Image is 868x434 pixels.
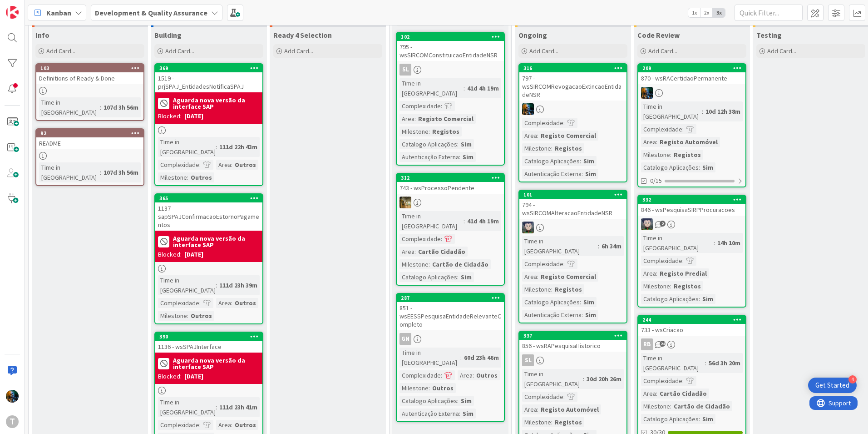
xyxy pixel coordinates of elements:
div: Sim [700,162,715,172]
div: Milestone [522,417,551,427]
b: Aguarda nova versão da interface SAP [173,235,260,248]
span: : [459,152,460,162]
div: Outros [188,311,214,321]
div: 337 [519,332,626,340]
div: Milestone [158,311,187,321]
span: Building [154,30,182,40]
span: : [216,402,217,412]
div: Registos [671,150,703,160]
div: Milestone [641,150,670,160]
div: Get Started [815,381,849,390]
div: 733 - wsCriacao [638,324,745,336]
div: JC [638,87,745,99]
span: : [705,358,706,368]
div: 92README [36,129,143,149]
div: Area [641,389,656,399]
div: 312 [401,175,504,181]
span: 0/15 [650,176,662,186]
div: Registo Automóvel [538,404,601,414]
span: : [563,118,565,128]
div: 1136 - wsSPAJInterface [155,341,262,353]
div: Registo Predial [657,268,709,278]
div: Sim [583,310,598,320]
div: Catalogo Aplicações [522,156,580,166]
div: Sim [460,409,476,419]
span: Add Card... [648,47,677,55]
div: RB [641,338,653,350]
span: : [537,272,538,282]
div: Milestone [522,284,551,294]
div: Outros [430,383,456,393]
span: Add Card... [46,47,75,55]
div: 316 [519,64,626,72]
span: : [429,383,430,393]
div: Complexidade [399,101,441,111]
span: 24 [660,341,666,347]
div: 1519 - prjSPAJ_EntidadesNotificaSPAJ [155,72,262,92]
div: Area [522,131,537,141]
div: Blocked: [158,372,182,381]
div: Autenticação Externa [522,169,582,179]
div: Sim [459,139,474,149]
div: Autenticação Externa [399,409,459,419]
div: 332846 - wsPesquisaSIRPProcuracoes [638,196,745,216]
span: Add Card... [529,47,558,55]
span: : [457,139,459,149]
b: Aguarda nova versão da interface SAP [173,357,260,370]
span: : [231,420,232,430]
div: 101 [523,192,626,198]
div: 92 [40,130,143,136]
div: Area [399,114,414,124]
div: 107d 3h 56m [101,102,141,112]
div: 287851 - wsEESSPesquisaEntidadeRelevanteCompleto [397,294,504,330]
div: Registo Comercial [416,114,476,124]
span: : [441,101,442,111]
span: Info [35,30,49,40]
span: 3x [713,8,725,17]
span: : [699,162,700,172]
div: Blocked: [158,250,182,259]
div: 6h 34m [599,241,624,251]
div: 102 [401,34,504,40]
div: Area [216,160,231,170]
div: Time in [GEOGRAPHIC_DATA] [399,211,464,231]
div: 1137 - sapSPAJConfirmacaoEstornoPagamentos [155,202,262,231]
div: 332 [642,197,745,203]
div: Catalogo Aplicações [522,297,580,307]
div: 794 - wsSIRCOMAlteracaoEntidadeNSR [519,199,626,219]
div: 795 - wsSIRCOMConstituicaoEntidadeNSR [397,41,504,61]
div: Catalogo Aplicações [399,272,457,282]
span: : [464,83,465,93]
div: Sim [581,297,597,307]
div: 244733 - wsCriacao [638,316,745,336]
div: 312743 - wsProcessoPendente [397,174,504,194]
div: 14h 10m [715,238,743,248]
div: 30d 20h 26m [584,374,624,384]
div: [DATE] [184,250,203,259]
div: 3691519 - prjSPAJ_EntidadesNotificaSPAJ [155,64,262,92]
div: Sim [459,396,474,406]
div: Time in [GEOGRAPHIC_DATA] [39,97,100,117]
div: Registos [552,284,584,294]
div: Complexidade [158,160,199,170]
span: : [580,297,581,307]
div: Time in [GEOGRAPHIC_DATA] [158,137,216,157]
div: Registos [552,417,584,427]
div: Time in [GEOGRAPHIC_DATA] [399,78,464,98]
input: Quick Filter... [735,5,803,21]
div: Complexidade [522,392,563,402]
div: Time in [GEOGRAPHIC_DATA] [522,369,583,389]
div: Area [522,404,537,414]
div: 103Definitions of Ready & Done [36,64,143,84]
img: JC [399,197,411,208]
div: 365 [159,195,262,202]
div: Complexidade [522,259,563,269]
span: : [187,172,188,182]
span: : [199,420,201,430]
div: 244 [638,316,745,324]
span: : [583,374,584,384]
div: Time in [GEOGRAPHIC_DATA] [641,101,702,121]
span: : [551,284,552,294]
span: : [670,281,671,291]
div: Blocked: [158,111,182,121]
